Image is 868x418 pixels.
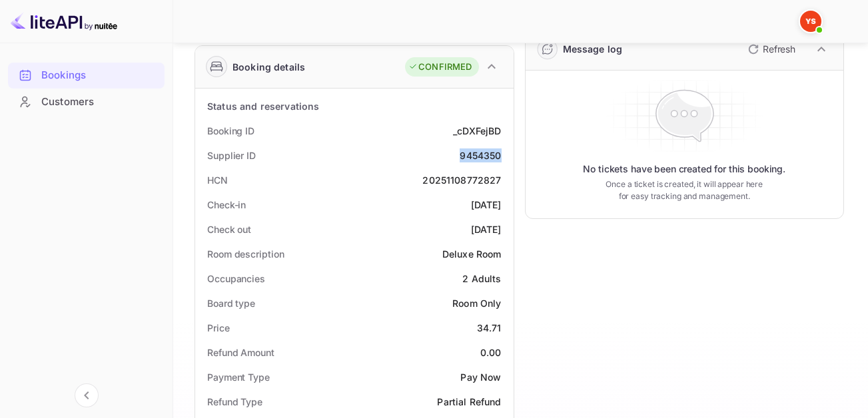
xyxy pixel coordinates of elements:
[453,124,501,138] div: _cDXFejBD
[471,198,502,212] div: [DATE]
[207,296,255,310] div: Board type
[75,383,99,407] button: Collapse navigation
[480,345,502,359] div: 0.00
[800,11,821,32] img: Yandex Support
[460,370,501,384] div: Pay Now
[207,222,251,236] div: Check out
[207,173,228,187] div: HCN
[207,247,284,261] div: Room description
[477,321,502,335] div: 34.71
[600,178,769,202] p: Once a ticket is created, it will appear here for easy tracking and management.
[8,63,165,89] div: Bookings
[740,39,801,60] button: Refresh
[8,89,165,115] div: Customers
[452,296,501,310] div: Room Only
[422,173,501,187] div: 20251108772827
[563,42,623,56] div: Message log
[207,99,319,113] div: Status and reservations
[207,345,274,359] div: Refund Amount
[207,370,270,384] div: Payment Type
[763,42,795,56] p: Refresh
[232,60,305,74] div: Booking details
[41,95,158,110] div: Customers
[8,89,165,114] a: Customers
[207,395,262,409] div: Refund Type
[460,148,501,162] div: 9454350
[207,124,254,138] div: Booking ID
[207,198,246,212] div: Check-in
[462,272,501,286] div: 2 Adults
[41,68,158,83] div: Bookings
[8,63,165,87] a: Bookings
[11,11,117,32] img: LiteAPI logo
[437,395,501,409] div: Partial Refund
[207,272,265,286] div: Occupancies
[408,61,472,74] div: CONFIRMED
[583,162,785,176] p: No tickets have been created for this booking.
[207,321,230,335] div: Price
[442,247,502,261] div: Deluxe Room
[471,222,502,236] div: [DATE]
[207,148,256,162] div: Supplier ID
